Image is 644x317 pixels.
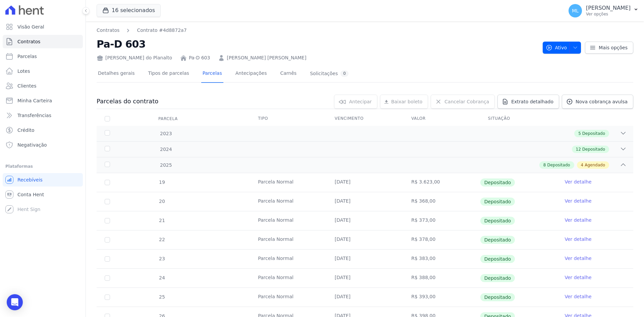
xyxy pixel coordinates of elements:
a: Ver detalhe [565,178,591,185]
a: Pa-D 603 [189,54,210,61]
span: 22 [158,237,165,242]
td: [DATE] [327,288,404,307]
div: 0 [340,70,348,77]
p: Ver opções [586,11,631,17]
span: Depositado [480,198,515,206]
a: Antecipações [234,65,268,83]
a: Transferências [3,109,83,122]
td: R$ 388,00 [403,269,480,287]
a: Clientes [3,79,83,93]
nav: Breadcrumb [97,27,537,34]
a: Carnês [279,65,298,83]
a: Ver detalhe [565,236,591,243]
div: Solicitações [310,70,348,77]
span: 25 [158,294,165,300]
span: Parcelas [17,53,37,60]
td: R$ 378,00 [403,230,480,249]
span: 19 [158,179,165,185]
td: [DATE] [327,211,404,230]
span: Depositado [480,217,515,225]
td: [DATE] [327,173,404,192]
span: Minha Carteira [17,97,52,104]
span: Nova cobrança avulsa [576,98,628,105]
a: Extrato detalhado [497,95,559,109]
a: Contratos [97,27,119,34]
th: Valor [403,112,480,126]
span: Depositado [582,146,605,152]
a: Ver detalhe [565,274,591,281]
span: 4 [581,162,584,168]
div: Open Intercom Messenger [7,294,23,310]
a: Negativação [3,138,83,152]
span: 12 [576,146,581,152]
td: Parcela Normal [250,173,327,192]
a: Nova cobrança avulsa [562,95,633,109]
div: Plataformas [5,162,80,170]
a: Ver detalhe [565,198,591,204]
span: Depositado [480,293,515,301]
a: Solicitações0 [309,65,350,83]
button: ML [PERSON_NAME] Ver opções [563,1,644,20]
span: Negativação [17,142,47,148]
input: Só é possível selecionar pagamentos em aberto [105,237,110,243]
a: Conta Hent [3,188,83,201]
th: Vencimento [327,112,404,126]
a: Detalhes gerais [97,65,136,83]
div: Parcela [150,112,186,125]
span: 8 [543,162,546,168]
span: 20 [158,199,165,204]
a: Parcelas [201,65,223,83]
span: 23 [158,256,165,261]
span: Conta Hent [17,191,44,198]
input: Só é possível selecionar pagamentos em aberto [105,199,110,204]
td: R$ 368,00 [403,192,480,211]
span: Ativo [546,42,567,54]
input: Só é possível selecionar pagamentos em aberto [105,295,110,300]
span: Depositado [480,255,515,263]
a: Parcelas [3,50,83,63]
a: Lotes [3,64,83,78]
nav: Breadcrumb [97,27,187,34]
th: Tipo [250,112,327,126]
td: Parcela Normal [250,192,327,211]
td: Parcela Normal [250,211,327,230]
td: [DATE] [327,250,404,268]
span: Depositado [480,178,515,187]
div: [PERSON_NAME] do Planalto [97,54,172,61]
span: 21 [158,218,165,223]
span: Contratos [17,38,40,45]
span: Extrato detalhado [511,98,553,105]
input: Só é possível selecionar pagamentos em aberto [105,256,110,262]
h3: Parcelas do contrato [97,97,158,105]
span: Depositado [582,130,605,137]
button: Ativo [543,42,581,54]
td: R$ 3.623,00 [403,173,480,192]
span: Crédito [17,127,35,134]
a: Tipos de parcelas [147,65,191,83]
td: R$ 393,00 [403,288,480,307]
h2: Pa-D 603 [97,37,537,52]
span: 24 [158,275,165,280]
a: Recebíveis [3,173,83,187]
td: Parcela Normal [250,269,327,287]
button: 16 selecionados [97,4,161,17]
span: Transferências [17,112,51,119]
td: [DATE] [327,192,404,211]
a: Minha Carteira [3,94,83,107]
span: 5 [578,130,581,137]
span: Mais opções [599,44,628,51]
a: Contratos [3,35,83,48]
span: Lotes [17,68,30,74]
td: Parcela Normal [250,288,327,307]
a: [PERSON_NAME] [PERSON_NAME] [227,54,306,61]
span: ML [572,8,579,13]
span: Visão Geral [17,23,44,30]
span: Agendado [585,162,605,168]
span: Recebíveis [17,176,43,183]
input: Só é possível selecionar pagamentos em aberto [105,275,110,281]
a: Ver detalhe [565,217,591,223]
a: Ver detalhe [565,255,591,262]
td: [DATE] [327,269,404,287]
input: Só é possível selecionar pagamentos em aberto [105,218,110,223]
span: Depositado [547,162,570,168]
